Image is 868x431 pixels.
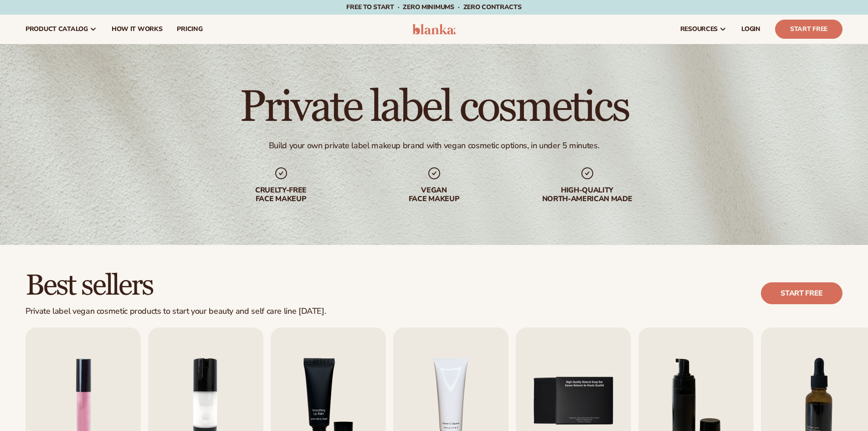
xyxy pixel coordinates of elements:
[26,26,88,33] span: product catalog
[269,140,600,151] div: Build your own private label makeup brand with vegan cosmetic options, in under 5 minutes.
[18,15,104,44] a: product catalog
[412,24,456,35] img: logo
[673,15,734,44] a: resources
[761,282,842,304] a: Start free
[346,3,521,11] span: Free to start · ZERO minimums · ZERO contracts
[240,86,628,130] h1: Private label cosmetics
[177,26,202,33] span: pricing
[112,26,163,33] span: How It Works
[529,186,646,203] div: High-quality North-american made
[223,186,339,203] div: Cruelty-free face makeup
[26,306,326,317] div: Private label vegan cosmetic products to start your beauty and self care line [DATE].
[104,15,170,44] a: How It Works
[741,26,760,33] span: LOGIN
[680,26,718,33] span: resources
[775,20,842,39] a: Start Free
[26,270,326,301] h2: Best sellers
[376,186,493,203] div: Vegan face makeup
[169,15,210,44] a: pricing
[734,15,768,44] a: LOGIN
